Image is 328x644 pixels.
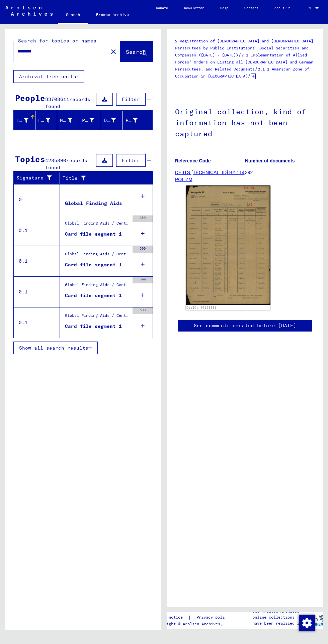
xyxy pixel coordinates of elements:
[191,614,237,621] a: Privacy policy
[13,70,84,83] button: Archival tree units
[14,307,60,338] td: 0.1
[16,117,28,124] div: Last Name
[15,153,45,165] div: Topics
[248,73,251,79] span: /
[252,620,304,632] p: have been realized in partnership with
[245,169,315,176] p: 392
[307,6,314,10] span: EN
[15,92,45,104] div: People
[116,93,146,106] button: Filter
[175,158,211,163] b: Reference Code
[63,173,146,183] div: Title
[45,157,66,163] span: 4285890
[186,306,217,309] a: DocID: 70159381
[60,115,80,126] div: Maiden Name
[16,115,37,126] div: Last Name
[175,170,244,182] a: DE ITS [TECHNICAL_ID] BY 114 POL ZM
[155,621,237,627] p: Copyright © Arolsen Archives, 2021
[175,38,313,57] a: 2 Registration of [DEMOGRAPHIC_DATA] and [DEMOGRAPHIC_DATA] Persecutees by Public Institutions, S...
[252,608,304,620] p: The Arolsen Archives online collections
[116,154,146,167] button: Filter
[123,111,152,130] mat-header-cell: Prisoner #
[79,111,101,130] mat-header-cell: Place of Birth
[45,96,69,102] span: 33708611
[5,6,53,16] img: Arolsen_neg.svg
[38,115,59,126] div: First Name
[14,276,60,307] td: 0.1
[60,117,72,124] div: Maiden Name
[65,292,122,299] div: Card file segment 1
[126,115,146,126] div: Prisoner #
[155,614,188,621] a: Legal notice
[126,48,146,55] span: Search
[65,312,129,322] div: Global Finding Aids / Central Name Index / Reference cards phonetically ordered, which could not ...
[16,173,61,183] div: Signature
[194,322,296,329] a: See comments created before [DATE]
[65,323,122,330] div: Card file segment 1
[175,96,315,148] h1: Original collection, kind of information has not been captured
[16,174,55,181] div: Signature
[45,96,90,109] span: records found
[133,307,153,314] div: 500
[104,117,116,124] div: Date of Birth
[65,282,129,291] div: Global Finding Aids / Central Name Index / Cards, which have been separated just before or during...
[18,38,96,44] mat-label: Search for topics or names
[82,115,102,126] div: Place of Birth
[63,175,140,182] div: Title
[58,7,88,24] a: Search
[122,157,140,163] span: Filter
[14,215,60,246] td: 0.1
[65,261,122,268] div: Card file segment 1
[238,52,241,58] span: /
[65,200,122,207] div: Global Finding Aids
[104,115,124,126] div: Date of Birth
[101,111,123,130] mat-header-cell: Date of Birth
[19,345,88,351] span: Show all search results
[65,231,122,238] div: Card file segment 1
[35,111,57,130] mat-header-cell: First Name
[186,185,270,305] img: 001.jpg
[65,220,129,230] div: Global Finding Aids / Central Name Index / Cards that have been scanned during first sequential m...
[57,111,79,130] mat-header-cell: Maiden Name
[38,117,50,124] div: First Name
[155,614,237,621] div: |
[175,52,313,72] a: 2.1 Implementation of Allied Forces’ Orders on Listing all [DEMOGRAPHIC_DATA] and German Persecut...
[45,157,87,170] span: records found
[299,615,315,631] img: Change consent
[133,246,153,253] div: 500
[65,251,129,260] div: Global Finding Aids / Central Name Index / Reference cards and originals, which have been discove...
[133,215,153,222] div: 350
[88,7,137,23] a: Browse archive
[14,184,60,215] td: 0
[133,277,153,283] div: 500
[255,66,258,72] span: /
[120,41,153,62] button: Search
[14,111,35,130] mat-header-cell: Last Name
[14,246,60,276] td: 0.1
[13,342,98,354] button: Show all search results
[109,48,117,56] mat-icon: close
[245,158,295,163] b: Number of documents
[126,117,138,124] div: Prisoner #
[107,45,120,58] button: Clear
[122,96,140,102] span: Filter
[82,117,94,124] div: Place of Birth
